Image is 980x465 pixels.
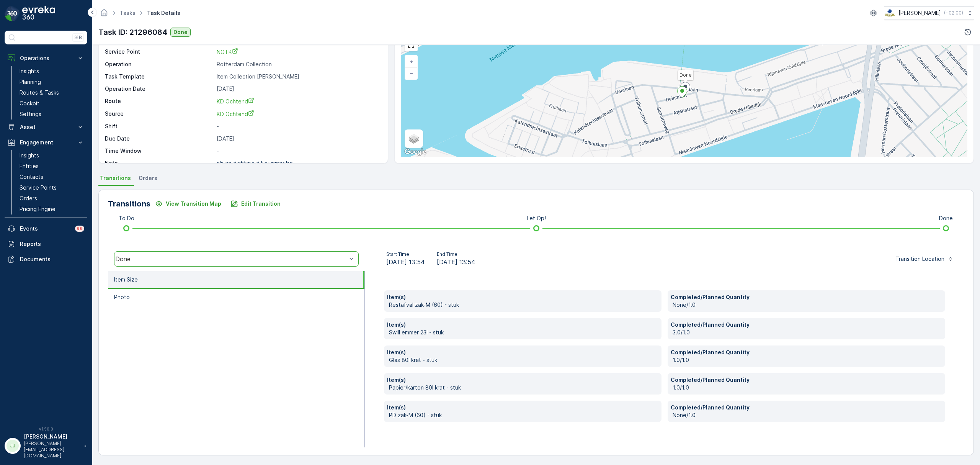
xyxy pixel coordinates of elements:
[105,85,214,93] p: Operation Date
[20,162,39,170] p: Entities
[16,161,87,172] a: Entities
[405,67,417,79] a: Zoom Out
[20,100,39,107] p: Cockpit
[386,251,425,257] p: Start Time
[884,9,895,17] img: basis-logo_rgb2x.png
[387,376,658,384] p: Item(s)
[673,411,942,419] p: None/1.0
[673,356,942,364] p: 1.0/1.0
[5,120,87,135] button: Asset
[20,225,70,232] p: Events
[145,9,182,17] span: Task Details
[16,150,87,161] a: Insights
[115,255,347,262] div: Done
[217,110,380,118] a: KD Ochtend
[5,51,87,66] button: Operations
[16,77,87,87] a: Planning
[120,10,136,16] a: Tasks
[105,73,214,80] p: Task Template
[5,6,20,21] img: logo
[217,98,254,105] span: KD Ochtend
[100,11,108,18] a: Homepage
[105,123,214,130] p: Shift
[20,67,39,75] p: Insights
[673,329,942,336] p: 3.0/1.0
[100,174,131,182] span: Transitions
[22,6,55,21] img: logo_dark-DEwI_e13.png
[20,184,57,192] p: Service Points
[217,123,380,130] p: -
[898,9,941,17] p: [PERSON_NAME]
[16,87,87,98] a: Routes & Tasks
[387,321,658,329] p: Item(s)
[119,214,134,222] p: To Do
[20,195,37,202] p: Orders
[389,411,658,419] p: PD zak-M (60) - stuk
[389,384,658,391] p: Papier/karton 80l krat - stuk
[16,109,87,120] a: Settings
[386,257,425,267] span: [DATE] 13:54
[16,172,87,182] a: Contacts
[170,28,191,37] button: Done
[20,152,39,159] p: Insights
[20,240,84,248] p: Reports
[895,255,944,263] p: Transition Location
[150,198,226,210] button: View Transition Map
[217,85,380,93] p: [DATE]
[74,34,82,41] p: ⌘B
[114,293,130,301] p: Photo
[16,98,87,109] a: Cockpit
[217,135,380,142] p: [DATE]
[173,28,188,36] p: Done
[673,301,942,309] p: None/1.0
[5,252,87,267] a: Documents
[105,97,214,105] p: Route
[939,214,953,222] p: Done
[105,110,214,118] p: Source
[410,70,413,76] span: −
[105,135,214,142] p: Due Date
[387,404,658,411] p: Item(s)
[105,147,214,155] p: Time Window
[891,253,958,265] button: Transition Location
[217,73,380,80] p: Item Collection [PERSON_NAME]
[437,257,475,267] span: [DATE] 13:54
[405,130,422,147] a: Layers
[671,404,942,411] p: Completed/Planned Quantity
[5,135,87,150] button: Engagement
[16,66,87,77] a: Insights
[527,214,546,222] p: Let Op!
[226,198,285,210] button: Edit Transition
[389,329,658,336] p: Swill emmer 23l - stuk
[16,193,87,204] a: Orders
[5,221,87,236] a: Events99
[403,147,428,157] a: Open this area in Google Maps (opens a new window)
[217,97,380,105] a: KD Ochtend
[241,200,281,208] p: Edit Transition
[671,293,942,301] p: Completed/Planned Quantity
[944,10,963,16] p: ( +02:00 )
[16,182,87,193] a: Service Points
[20,173,43,181] p: Contacts
[389,301,658,309] p: Restafval zak-M (60) - stuk
[217,111,254,117] span: KD Ochtend
[16,204,87,214] a: Pricing Engine
[217,49,238,55] span: NOTK
[20,255,84,263] p: Documents
[217,48,380,56] a: NOTK
[77,226,83,232] p: 99
[403,147,428,157] img: Google
[437,251,475,257] p: End Time
[671,376,942,384] p: Completed/Planned Quantity
[114,276,138,283] p: Item Size
[20,205,56,213] p: Pricing Engine
[139,174,157,182] span: Orders
[405,56,417,67] a: Zoom In
[166,200,221,208] p: View Transition Map
[20,123,72,131] p: Asset
[884,6,974,20] button: [PERSON_NAME](+02:00)
[24,440,80,459] p: [PERSON_NAME][EMAIL_ADDRESS][DOMAIN_NAME]
[410,58,413,65] span: +
[5,427,87,431] span: v 1.50.0
[20,110,41,118] p: Settings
